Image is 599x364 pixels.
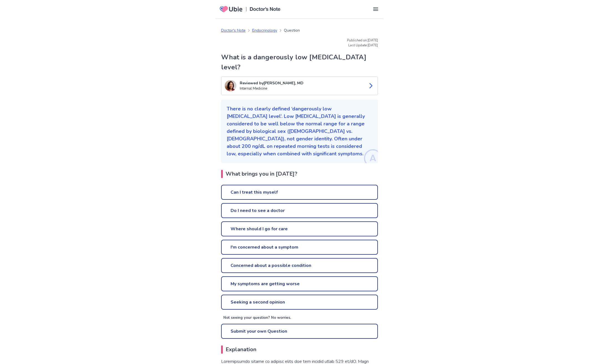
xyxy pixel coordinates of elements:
[221,221,378,236] a: Where should I go for care
[221,324,378,339] a: Submit your own Question
[240,86,363,92] p: Internal Medicine
[221,170,378,178] h2: What brings you in [DATE]?
[221,77,378,95] a: Suo LeeReviewed by[PERSON_NAME], MDInternal Medicine
[221,240,378,255] a: I'm concerned about a symptom
[221,203,378,218] a: Do I need to see a doctor
[221,52,378,72] h1: What is a dangerously low [MEDICAL_DATA] level?
[221,295,378,310] a: Seeking a second opinion
[221,27,300,33] nav: breadcrumb
[250,7,280,11] img: Doctors Note Logo
[221,258,378,273] a: Concerned about a possible condition
[221,27,246,33] a: Doctor's Note
[284,27,300,33] p: Question
[240,80,363,86] p: Reviewed by [PERSON_NAME], MD
[221,276,378,291] a: My symptoms are getting worse
[223,315,378,321] p: Not seeing your question? No worries.
[227,105,372,158] p: There is no clearly defined ‘dangerously low [MEDICAL_DATA] level’. Low [MEDICAL_DATA] is general...
[221,345,378,354] h2: Explanation
[221,38,378,48] p: Published on: [DATE] Last Update: [DATE]
[252,27,277,33] a: Endocrinology
[225,80,236,91] img: Suo Lee
[221,185,378,200] a: Can I treat this myself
